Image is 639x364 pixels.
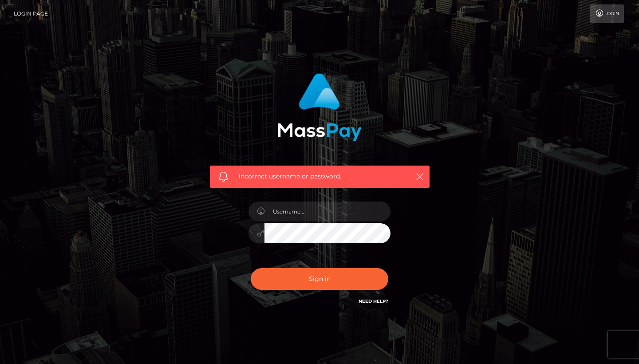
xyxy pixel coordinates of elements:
[277,73,362,141] img: MassPay Login
[251,268,388,290] button: Sign in
[359,298,388,304] a: Need Help?
[264,202,390,222] input: Username...
[239,172,401,181] span: Incorrect username or password.
[14,4,48,23] a: Login Page
[590,4,624,23] a: Login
